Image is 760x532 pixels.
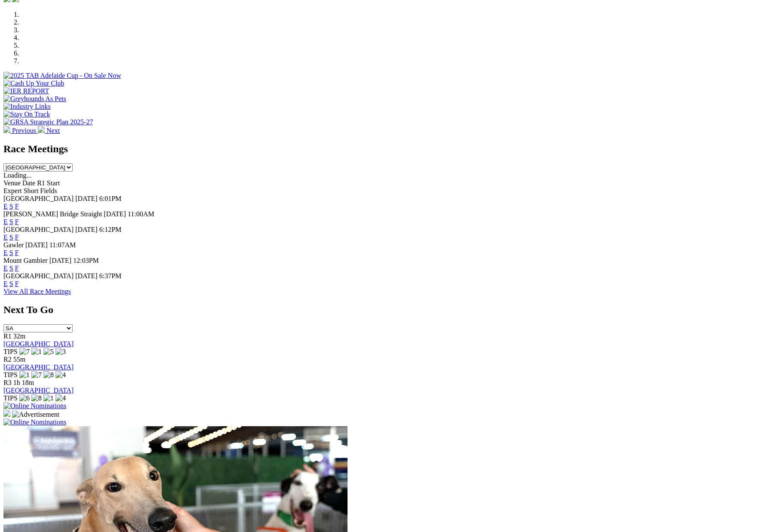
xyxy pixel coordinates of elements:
span: R1 [3,332,12,340]
span: TIPS [3,371,18,378]
span: Loading... [3,172,31,179]
img: 5 [43,348,54,356]
img: 15187_Greyhounds_GreysPlayCentral_Resize_SA_WebsiteBanner_300x115_2025.jpg [3,410,10,417]
a: S [9,234,13,241]
img: Advertisement [12,411,59,418]
a: F [15,249,19,256]
img: 8 [43,371,54,379]
a: F [15,203,19,210]
span: 1h 18m [13,379,34,386]
a: E [3,234,8,241]
a: E [3,249,8,256]
span: TIPS [3,348,18,355]
span: 55m [13,356,25,363]
span: R3 [3,379,12,386]
a: E [3,203,8,210]
span: Mount Gambier [3,257,48,264]
span: [DATE] [25,241,48,249]
a: S [9,249,13,256]
a: F [15,218,19,225]
img: 1 [43,394,54,402]
span: [DATE] [75,195,98,202]
span: [GEOGRAPHIC_DATA] [3,195,74,202]
img: Online Nominations [3,402,66,410]
a: E [3,264,8,272]
span: [GEOGRAPHIC_DATA] [3,272,74,280]
a: [GEOGRAPHIC_DATA] [3,363,74,371]
a: Next [38,127,60,134]
span: 11:07AM [49,241,76,249]
span: [GEOGRAPHIC_DATA] [3,226,74,233]
img: Cash Up Your Club [3,80,64,87]
a: [GEOGRAPHIC_DATA] [3,340,74,347]
span: Short [24,187,39,194]
span: Next [46,127,60,134]
span: [DATE] [49,257,72,264]
img: 8 [31,394,42,402]
span: Fields [40,187,57,194]
img: 4 [55,371,66,379]
img: Industry Links [3,103,51,111]
a: F [15,264,19,272]
span: Previous [12,127,36,134]
span: 32m [13,332,25,340]
img: 3 [55,348,66,356]
a: S [9,280,13,287]
span: [DATE] [104,210,126,218]
span: [PERSON_NAME] Bridge Straight [3,210,102,218]
a: E [3,218,8,225]
span: Date [22,179,35,187]
img: GRSA Strategic Plan 2025-27 [3,118,93,126]
span: 6:37PM [99,272,122,280]
span: 6:12PM [99,226,122,233]
span: R2 [3,356,12,363]
img: 2025 TAB Adelaide Cup - On Sale Now [3,72,121,80]
img: 6 [19,394,30,402]
a: F [15,280,19,287]
span: R1 Start [37,179,60,187]
span: Gawler [3,241,24,249]
img: IER REPORT [3,87,49,95]
a: S [9,264,13,272]
a: E [3,280,8,287]
img: chevron-right-pager-white.svg [38,126,45,133]
img: 1 [31,348,42,356]
span: Venue [3,179,21,187]
span: 11:00AM [128,210,154,218]
span: 6:01PM [99,195,122,202]
img: 4 [55,394,66,402]
img: 7 [19,348,30,356]
h2: Race Meetings [3,143,757,155]
img: chevron-left-pager-white.svg [3,126,10,133]
a: S [9,203,13,210]
span: [DATE] [75,272,98,280]
img: 1 [19,371,30,379]
h2: Next To Go [3,304,757,316]
img: Greyhounds As Pets [3,95,66,103]
a: F [15,234,19,241]
a: View All Race Meetings [3,288,71,295]
a: S [9,218,13,225]
span: Expert [3,187,22,194]
span: 12:03PM [73,257,99,264]
img: Stay On Track [3,111,50,118]
img: 7 [31,371,42,379]
a: [GEOGRAPHIC_DATA] [3,387,74,394]
span: TIPS [3,394,18,402]
span: [DATE] [75,226,98,233]
a: Previous [3,127,38,134]
img: Online Nominations [3,418,66,426]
